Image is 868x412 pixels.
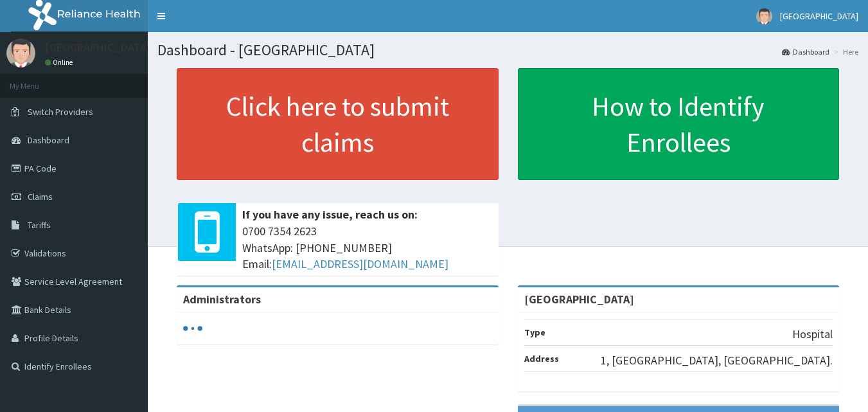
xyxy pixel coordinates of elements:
[272,256,448,271] a: [EMAIL_ADDRESS][DOMAIN_NAME]
[792,326,833,343] p: Hospital
[524,292,634,307] strong: [GEOGRAPHIC_DATA]
[242,223,492,273] span: 0700 7354 2623 WhatsApp: [PHONE_NUMBER] Email:
[45,58,76,67] a: Online
[183,319,202,338] svg: audio-loading
[518,68,840,180] a: How to Identify Enrollees
[177,68,499,180] a: Click here to submit claims
[780,10,858,22] span: [GEOGRAPHIC_DATA]
[6,39,35,67] img: User Image
[28,106,93,118] span: Switch Providers
[524,353,559,364] b: Address
[524,327,545,338] b: Type
[28,134,69,146] span: Dashboard
[45,42,151,53] p: [GEOGRAPHIC_DATA]
[756,8,772,24] img: User Image
[28,191,53,202] span: Claims
[183,292,261,307] b: Administrators
[782,46,829,57] a: Dashboard
[831,46,858,57] li: Here
[601,352,833,369] p: 1, [GEOGRAPHIC_DATA], [GEOGRAPHIC_DATA].
[242,207,418,222] b: If you have any issue, reach us on:
[157,42,858,58] h1: Dashboard - [GEOGRAPHIC_DATA]
[28,219,51,231] span: Tariffs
